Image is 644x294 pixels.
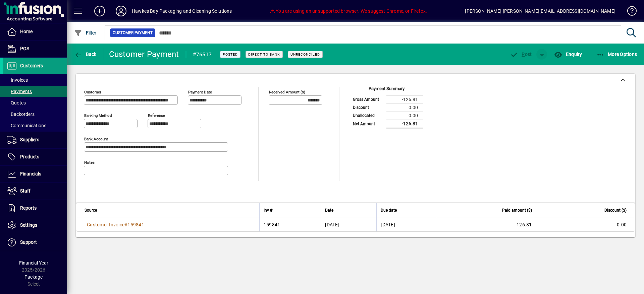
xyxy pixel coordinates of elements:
[3,120,67,131] a: Communications
[85,221,147,228] a: Customer Invoice#159841
[74,30,97,35] span: Filter
[193,49,212,60] div: #76517
[386,120,423,128] td: -126.81
[3,200,67,217] a: Reports
[84,160,95,165] mat-label: Notes
[87,222,124,227] span: Customer Invoice
[269,90,305,94] mat-label: Received Amount ($)
[465,6,615,16] div: [PERSON_NAME] [PERSON_NAME][EMAIL_ADDRESS][DOMAIN_NAME]
[148,113,165,118] mat-label: Reference
[325,207,333,214] span: Date
[596,52,637,57] span: More Options
[127,222,144,227] span: 159841
[3,183,67,200] a: Staff
[3,86,67,97] a: Payments
[3,97,67,108] a: Quotes
[536,218,635,231] td: 0.00
[290,52,320,57] span: Unreconciled
[3,23,67,40] a: Home
[74,52,97,57] span: Back
[67,48,104,60] app-page-header-button: Back
[20,46,29,51] span: POS
[321,218,376,231] td: [DATE]
[248,52,280,57] span: Direct to bank
[3,217,67,234] a: Settings
[259,218,321,231] td: 159841
[350,87,423,129] app-page-summary-card: Payment Summary
[552,48,584,60] button: Enquiry
[72,27,98,39] button: Filter
[7,123,46,128] span: Communications
[84,113,112,118] mat-label: Banking method
[350,120,386,128] td: Net Amount
[386,112,423,120] td: 0.00
[350,95,386,103] td: Gross Amount
[554,52,582,57] span: Enquiry
[7,89,32,94] span: Payments
[19,260,48,266] span: Financial Year
[270,8,427,14] span: You are using an unsupported browser. We suggest Chrome, or Firefox.
[20,205,37,211] span: Reports
[20,63,43,68] span: Customers
[89,5,110,17] button: Add
[595,48,639,60] button: More Options
[350,103,386,112] td: Discount
[350,85,423,95] div: Payment Summary
[386,103,423,112] td: 0.00
[188,90,212,94] mat-label: Payment Date
[604,207,627,214] span: Discount ($)
[3,132,67,148] a: Suppliers
[72,48,98,60] button: Back
[24,274,43,280] span: Package
[522,52,525,57] span: P
[3,108,67,120] a: Backorders
[109,49,179,60] div: Customer Payment
[20,137,39,142] span: Suppliers
[132,6,232,16] div: Hawkes Bay Packaging and Cleaning Solutions
[381,207,397,214] span: Due date
[20,222,37,228] span: Settings
[84,137,108,141] mat-label: Bank Account
[264,207,272,214] span: Inv #
[437,218,536,231] td: -126.81
[350,112,386,120] td: Unallocated
[20,29,33,34] span: Home
[223,52,238,57] span: Posted
[7,77,28,83] span: Invoices
[3,166,67,182] a: Financials
[20,239,37,245] span: Support
[3,74,67,86] a: Invoices
[113,29,153,36] span: Customer Payment
[622,1,636,23] a: Knowledge Base
[124,222,127,227] span: #
[510,52,532,57] span: ost
[3,41,67,57] a: POS
[110,5,132,17] button: Profile
[84,90,101,94] mat-label: Customer
[3,234,67,251] a: Support
[7,100,26,105] span: Quotes
[376,218,437,231] td: [DATE]
[20,171,41,176] span: Financials
[386,95,423,103] td: -126.81
[3,149,67,165] a: Products
[20,154,39,159] span: Products
[7,112,35,117] span: Backorders
[20,188,31,194] span: Staff
[502,207,532,214] span: Paid amount ($)
[507,48,535,60] button: Post
[85,207,97,214] span: Source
